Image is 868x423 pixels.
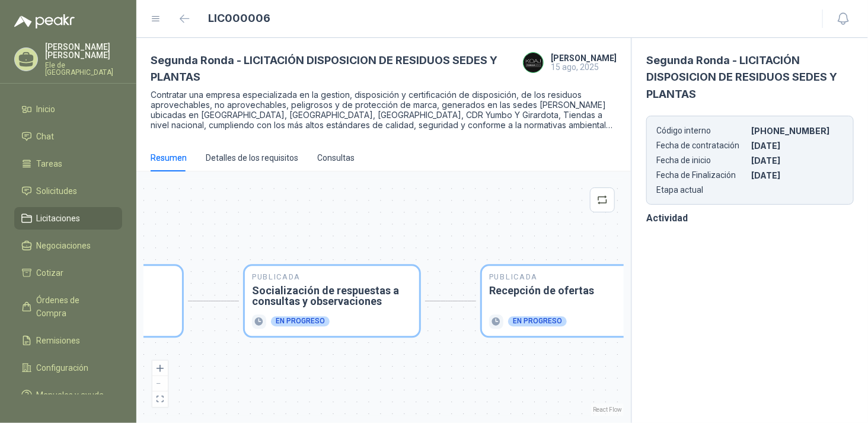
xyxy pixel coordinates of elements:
[271,317,330,327] div: En progreso
[37,334,81,347] span: Remisiones
[751,126,844,136] p: [PHONE_NUMBER]
[37,266,64,279] span: Cotizar
[317,151,355,164] div: Consultas
[37,212,81,225] span: Licitaciones
[245,266,419,336] div: PublicadaSocialización de respuestas a consultas y observacionesEn progreso
[14,152,122,175] a: Tareas
[152,361,168,376] button: zoom in
[37,157,63,170] span: Tareas
[489,273,649,281] p: Publicada
[14,207,122,230] a: Licitaciones
[14,384,122,406] a: Manuales y ayuda
[656,170,749,180] p: Fecha de Finalización
[14,14,75,28] img: Logo peakr
[14,329,122,352] a: Remisiones
[14,262,122,284] a: Cotizar
[482,266,656,336] div: PublicadaRecepción de ofertasEn progreso
[151,52,523,86] h3: Segunda Ronda - LICITACIÓN DISPOSICION DE RESIDUOS SEDES Y PLANTAS
[593,406,622,413] a: React Flow attribution
[489,285,649,296] h3: Recepción de ofertas
[252,285,412,307] h3: Socialización de respuestas a consultas y observaciones
[37,103,56,116] span: Inicio
[14,98,122,120] a: Inicio
[37,130,55,143] span: Chat
[656,141,749,151] p: Fecha de contratación
[646,211,854,225] h3: Actividad
[151,90,617,130] p: Contratar una empresa especializada en la gestion, disposición y certificación de disposición, de...
[37,185,78,198] span: Solicitudes
[656,185,749,195] p: Etapa actual
[590,187,615,212] button: retweet
[751,141,844,151] p: [DATE]
[45,62,122,76] p: Ele de [GEOGRAPHIC_DATA]
[751,170,844,180] p: [DATE]
[37,294,111,320] span: Órdenes de Compra
[524,53,543,72] img: Company Logo
[8,266,182,336] div: PublicadaRecepción de consultas y observaciones
[646,52,854,103] h3: Segunda Ronda - LICITACIÓN DISPOSICION DE RESIDUOS SEDES Y PLANTAS
[14,289,122,325] a: Órdenes de Compra
[151,151,187,164] div: Resumen
[656,155,749,166] p: Fecha de inicio
[551,62,617,72] p: 15 ago, 2025
[252,273,412,281] p: Publicada
[152,376,168,392] button: zoom out
[14,125,122,148] a: Chat
[656,126,749,136] p: Código interno
[14,180,122,202] a: Solicitudes
[14,357,122,379] a: Configuración
[551,54,617,62] h4: [PERSON_NAME]
[37,389,104,402] span: Manuales y ayuda
[152,392,168,407] button: fit view
[14,234,122,257] a: Negociaciones
[37,239,91,252] span: Negociaciones
[206,151,298,164] div: Detalles de los requisitos
[37,361,89,374] span: Configuración
[45,43,122,59] p: [PERSON_NAME] [PERSON_NAME]
[508,317,567,327] div: En progreso
[751,155,844,166] p: [DATE]
[152,361,168,407] div: React Flow controls
[209,10,271,27] h1: LIC000006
